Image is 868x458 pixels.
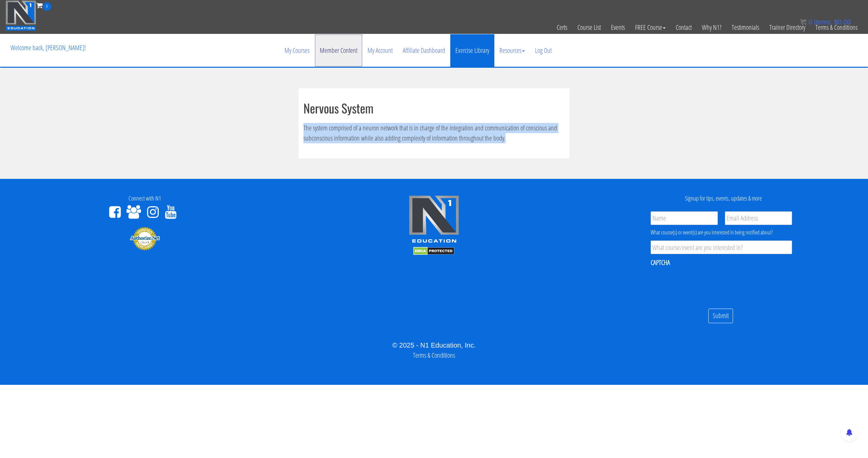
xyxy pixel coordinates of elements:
a: 0 items: $0.00 [800,18,851,26]
label: CAPTCHA [651,258,670,267]
a: Resources [494,34,530,67]
img: n1-education [5,0,36,31]
a: Why N1? [697,11,727,44]
a: FREE Course [630,11,671,44]
span: 0 [808,18,812,26]
a: Terms & Conditions [413,351,455,360]
img: Authorize.Net Merchant - Click to Verify [130,226,160,251]
input: Email Address [725,211,792,225]
img: n1-edu-logo [409,195,459,245]
iframe: reCAPTCHA [651,271,754,298]
a: Log Out [530,34,557,67]
input: What course/event are you interested in? [651,241,792,254]
a: My Courses [279,34,315,67]
a: Contact [671,11,697,44]
p: The system comprised of a neuron network that is in charge of the integration and communication o... [303,123,565,143]
a: Trainer Directory [764,11,810,44]
a: Certs [552,11,572,44]
bdi: 0.00 [834,18,851,26]
input: Submit [708,309,733,323]
a: Course List [572,11,606,44]
a: 0 [36,1,51,10]
span: 0 [43,2,51,11]
input: Name [651,211,718,225]
a: Member Content [315,34,362,67]
a: Testimonials [727,11,764,44]
div: © 2025 - N1 Education, Inc. [5,340,863,350]
span: items: [814,18,832,26]
div: What course(s) or event(s) are you interested in being notified about? [651,228,792,236]
a: Terms & Conditions [810,11,863,44]
a: Exercise Library [450,34,494,67]
a: Events [606,11,630,44]
a: Affiliate Dashboard [398,34,450,67]
h4: Signup for tips, events, updates & more [584,195,863,202]
span: $ [834,18,838,26]
h1: Nervous System [303,101,565,115]
a: My Account [362,34,398,67]
p: Welcome back, [PERSON_NAME]! [5,34,91,61]
img: DMCA.com Protection Status [413,247,454,255]
img: icon11.png [800,19,807,25]
h4: Connect with N1 [5,195,284,202]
